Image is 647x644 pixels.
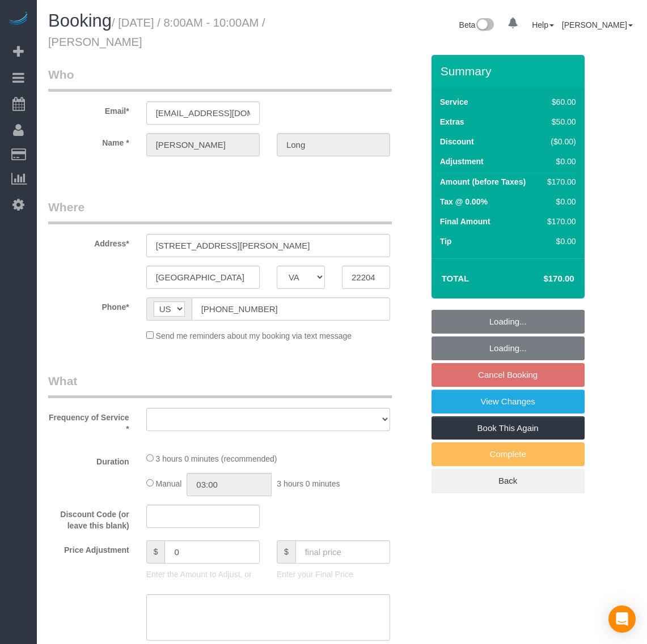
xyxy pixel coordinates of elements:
label: Tip [440,236,452,247]
input: First Name* [146,133,260,156]
label: Price Adjustment [40,540,138,556]
label: Email* [40,101,138,117]
img: Automaid Logo [7,11,29,27]
div: $0.00 [543,196,576,207]
span: 3 hours 0 minutes [277,479,340,488]
span: $ [277,540,295,564]
input: Phone* [192,297,390,321]
span: $ [146,540,165,564]
p: Enter your Final Price [277,569,390,580]
label: Address* [40,234,138,249]
span: Manual [156,479,182,488]
a: Beta [459,20,494,29]
div: $0.00 [543,236,576,247]
label: Discount [440,136,474,147]
input: Email* [146,101,260,125]
label: Final Amount [440,216,490,227]
span: 3 hours 0 minutes (recommended) [156,454,277,463]
label: Name * [40,133,138,148]
strong: Total [442,274,470,283]
a: Help [532,20,554,29]
label: Service [440,96,468,108]
div: Open Intercom Messenger [608,605,636,633]
div: $0.00 [543,156,576,167]
span: Send me reminders about my booking via text message [156,331,352,340]
a: View Changes [432,390,585,413]
input: City* [146,266,260,289]
label: Discount Code (or leave this blank) [40,505,138,531]
a: Book This Again [432,416,585,440]
label: Frequency of Service * [40,408,138,434]
label: Amount (before Taxes) [440,176,526,187]
label: Phone* [40,297,138,313]
input: final price [295,540,390,564]
a: [PERSON_NAME] [562,20,633,29]
p: Enter the Amount to Adjust, or [146,569,260,580]
img: New interface [475,18,494,33]
legend: What [48,373,392,398]
a: Back [432,469,585,493]
div: ($0.00) [543,136,576,147]
h3: Summary [441,65,579,78]
div: $170.00 [543,176,576,187]
label: Extras [440,116,464,127]
div: $60.00 [543,96,576,108]
input: Last Name* [277,133,390,156]
legend: Where [48,199,392,224]
div: $170.00 [543,216,576,227]
input: Zip Code* [342,266,390,289]
label: Tax @ 0.00% [440,196,488,207]
legend: Who [48,66,392,92]
h4: $170.00 [509,274,574,284]
span: Booking [48,11,112,31]
label: Duration [40,452,138,467]
label: Adjustment [440,156,484,167]
div: $50.00 [543,116,576,127]
small: / [DATE] / 8:00AM - 10:00AM / [PERSON_NAME] [48,16,265,48]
